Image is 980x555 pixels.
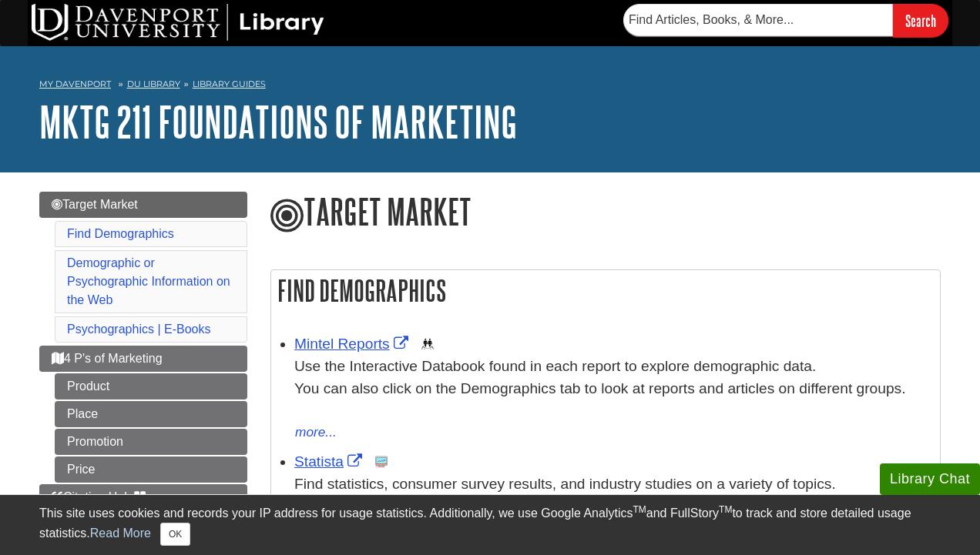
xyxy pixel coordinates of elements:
a: My Davenport [39,78,111,91]
a: Citation Help [39,484,247,510]
a: Psychographics | E-Books [67,323,210,336]
div: Use the Interactive Databook found in each report to explore demographic data. You can also click... [294,356,932,422]
nav: breadcrumb [39,74,941,99]
h1: Target Market [270,192,941,235]
input: Search [893,4,948,37]
h2: Find Demographics [271,270,940,311]
a: Read More [90,527,151,540]
button: Close [160,523,190,546]
a: Link opens in new window [294,336,412,352]
a: Price [55,456,247,483]
a: 4 P's of Marketing [39,346,247,372]
button: Library Chat [880,463,980,495]
sup: TM [719,504,732,515]
img: Statistics [375,456,388,468]
a: Product [55,373,247,400]
a: DU Library [127,79,180,89]
span: Target Market [52,198,138,211]
span: Citation Help [52,490,146,503]
button: more... [294,422,337,443]
span: 4 P's of Marketing [52,352,163,365]
a: Promotion [55,429,247,455]
a: Target Market [39,192,247,218]
img: DU Library [32,4,324,41]
a: Demographic or Psychographic Information on the Web [67,256,230,306]
a: MKTG 211 Foundations of Marketing [39,98,517,145]
p: Find statistics, consumer survey results, and industry studies on a variety of topics. [294,473,932,496]
img: Demographics [421,338,434,350]
a: Find Demographics [67,227,174,240]
sup: TM [633,504,646,515]
input: Find Articles, Books, & More... [623,4,893,36]
div: This site uses cookies and records your IP address for usage statistics. Additionally, we use Goo... [39,504,941,546]
a: Link opens in new window [294,453,366,470]
a: Library Guides [193,79,266,89]
form: Searches DU Library's articles, books, and more [623,4,948,37]
a: Place [55,401,247,427]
